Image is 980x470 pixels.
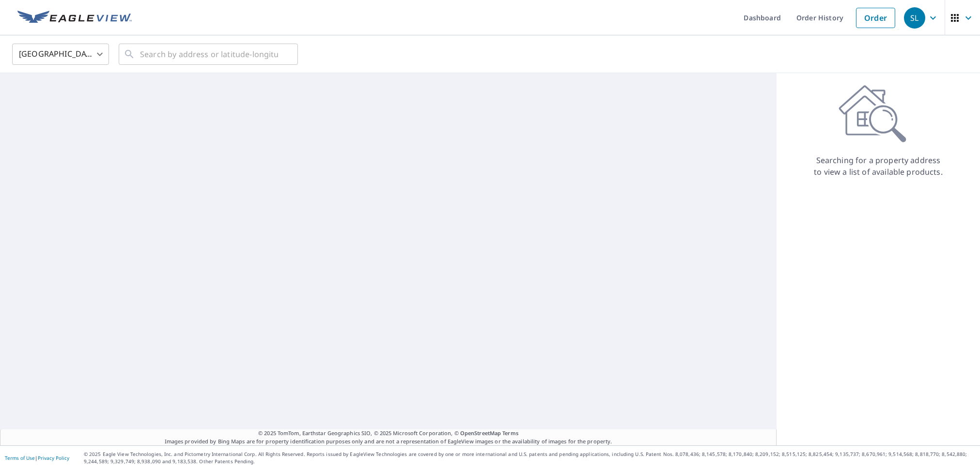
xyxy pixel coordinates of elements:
[856,8,895,28] a: Order
[140,41,278,68] input: Search by address or latitude-longitude
[84,451,975,465] p: © 2025 Eagle View Technologies, Inc. and Pictometry International Corp. All Rights Reserved. Repo...
[502,429,518,437] a: Terms
[5,455,69,461] p: |
[17,11,132,25] img: EV Logo
[460,429,501,437] a: OpenStreetMap
[904,7,925,29] div: SL
[12,41,109,68] div: [GEOGRAPHIC_DATA]
[258,429,518,438] span: © 2025 TomTom, Earthstar Geographics SIO, © 2025 Microsoft Corporation, ©
[5,455,35,461] a: Terms of Use
[38,455,69,461] a: Privacy Policy
[813,154,943,178] p: Searching for a property address to view a list of available products.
